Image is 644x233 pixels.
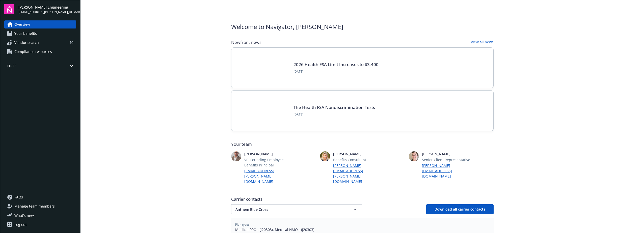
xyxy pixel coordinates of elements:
[14,202,55,210] span: Manage team members
[244,168,294,184] a: [EMAIL_ADDRESS][PERSON_NAME][DOMAIN_NAME]
[4,39,76,47] a: Vendor search
[231,151,241,161] img: photo
[4,202,76,210] a: Manage team members
[14,221,27,229] div: Log out
[293,112,375,117] span: [DATE]
[333,157,383,162] span: Benefits Consultant
[422,163,471,179] a: [PERSON_NAME][EMAIL_ADDRESS][DOMAIN_NAME]
[14,193,23,201] span: FAQs
[320,151,330,161] img: photo
[231,39,261,45] span: Newfront news
[409,151,419,161] img: photo
[244,151,294,157] span: [PERSON_NAME]
[18,4,76,14] button: [PERSON_NAME] Engineering[EMAIL_ADDRESS][PERSON_NAME][DOMAIN_NAME]
[235,222,490,227] span: Plan types
[4,4,14,14] img: navigator-logo.svg
[18,5,76,10] span: [PERSON_NAME] Engineering
[435,207,485,212] span: Download all carrier contacts
[244,157,294,168] span: VP, Founding Employee Benefits Principal
[4,20,76,28] a: Overview
[14,213,34,218] span: What ' s new
[14,48,52,56] span: Compliance resources
[4,30,76,38] a: Your benefits
[293,62,379,67] a: 2026 Health FSA Limit Increases to $3,400
[18,10,76,14] span: [EMAIL_ADDRESS][PERSON_NAME][DOMAIN_NAME]
[333,151,383,157] span: [PERSON_NAME]
[231,141,494,147] span: Your team
[231,204,362,214] button: Anthem Blue Cross
[14,39,39,47] span: Vendor search
[4,64,76,70] button: Files
[4,193,76,201] a: FAQs
[293,104,375,110] a: The Health FSA Nondiscrimination Tests
[4,48,76,56] a: Compliance resources
[235,207,340,212] span: Anthem Blue Cross
[333,163,383,184] a: [PERSON_NAME][EMAIL_ADDRESS][PERSON_NAME][DOMAIN_NAME]
[426,204,494,214] button: Download all carrier contacts
[422,157,471,162] span: Senior Client Representative
[4,213,42,218] button: What's new
[14,30,37,38] span: Your benefits
[239,56,287,80] img: BLOG-Card Image - Compliance - 2026 Health FSA Limit Increases to $3,400.jpg
[471,39,494,45] a: View all news
[14,20,30,28] span: Overview
[422,151,471,157] span: [PERSON_NAME]
[231,22,343,31] span: Welcome to Navigator , [PERSON_NAME]
[293,69,379,74] span: [DATE]
[239,99,287,123] img: Card Image - EB Compliance Insights.png
[231,196,494,202] span: Carrier contacts
[235,227,490,232] span: Medical PPO - (J20303), Medical HMO - (J20303)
